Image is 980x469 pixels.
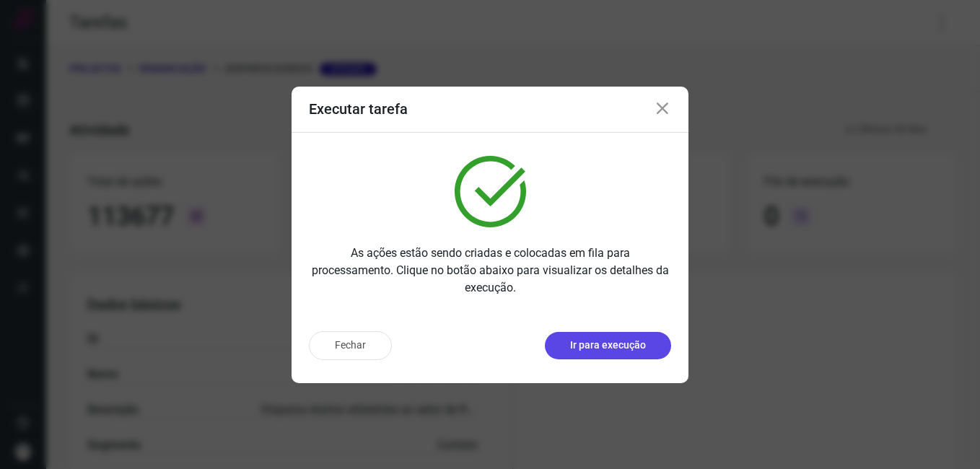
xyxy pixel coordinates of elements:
p: As ações estão sendo criadas e colocadas em fila para processamento. Clique no botão abaixo para ... [309,245,671,297]
h3: Executar tarefa [309,100,408,118]
button: Fechar [309,331,392,360]
button: Ir para execução [545,332,671,359]
p: Ir para execução [570,338,646,353]
img: verified.svg [455,156,526,227]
